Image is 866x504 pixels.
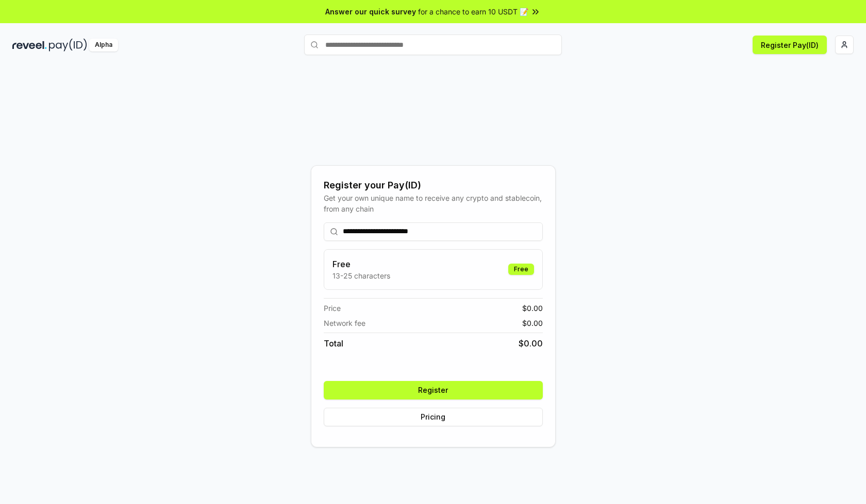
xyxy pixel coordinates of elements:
div: Get your own unique name to receive any crypto and stablecoin, from any chain [324,193,543,214]
span: $ 0.00 [519,337,543,350]
div: Alpha [89,39,118,51]
span: for a chance to earn 10 USDT 📝 [418,6,528,17]
div: Register your Pay(ID) [324,178,543,193]
button: Pricing [324,408,543,426]
span: Network fee [324,318,365,328]
div: Free [508,264,534,275]
img: pay_id [49,39,87,51]
span: $ 0.00 [522,318,543,328]
span: Price [324,303,341,314]
span: $ 0.00 [522,303,543,314]
img: reveel_dark [12,39,47,51]
span: Answer our quick survey [325,6,416,17]
button: Register [324,381,543,399]
p: 13-25 characters [332,270,390,281]
h3: Free [332,258,390,270]
button: Register Pay(ID) [753,36,827,54]
span: Total [324,337,343,350]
